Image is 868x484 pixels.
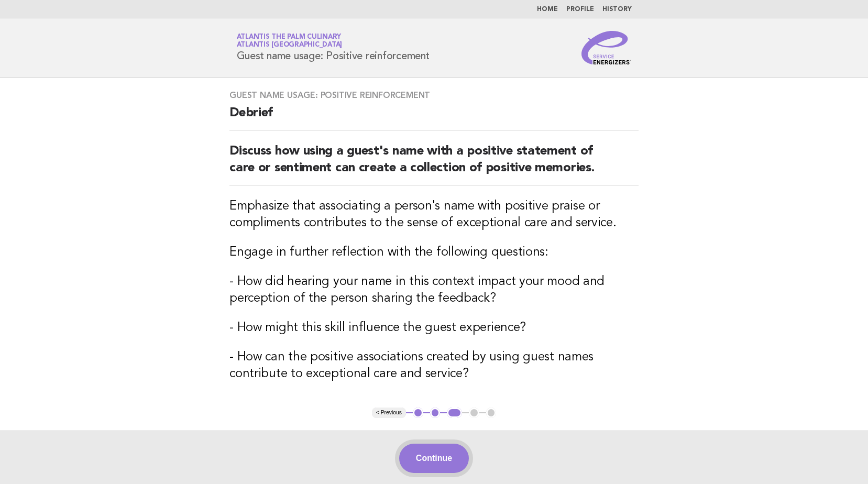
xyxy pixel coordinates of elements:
[447,408,462,418] button: 3
[229,198,639,232] h3: Emphasize that associating a person's name with positive praise or compliments contributes to the...
[229,349,639,382] h3: - How can the positive associations created by using guest names contribute to exceptional care a...
[229,143,639,185] h2: Discuss how using a guest's name with a positive statement of care or sentiment can create a coll...
[229,273,639,307] h3: - How did hearing your name in this context impact your mood and perception of the person sharing...
[229,105,639,130] h2: Debrief
[237,34,430,61] h1: Guest name usage: Positive reinforcement
[229,320,639,336] h3: - How might this skill influence the guest experience?
[229,90,639,101] h3: Guest name usage: Positive reinforcement
[237,42,343,49] span: Atlantis [GEOGRAPHIC_DATA]
[566,6,594,13] a: Profile
[430,408,441,418] button: 2
[581,31,632,64] img: Service Energizers
[372,408,406,418] button: < Previous
[229,244,639,261] h3: Engage in further reflection with the following questions:
[602,6,632,13] a: History
[537,6,558,13] a: Home
[399,444,469,473] button: Continue
[413,408,423,418] button: 1
[237,34,343,48] a: Atlantis The Palm CulinaryAtlantis [GEOGRAPHIC_DATA]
